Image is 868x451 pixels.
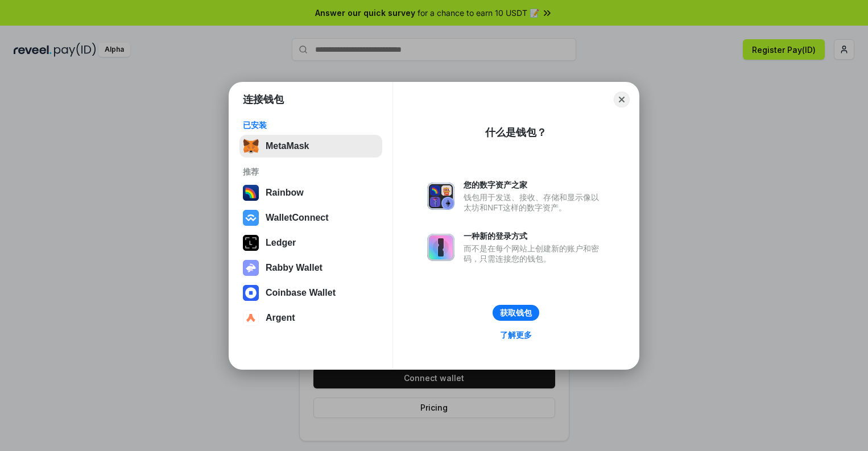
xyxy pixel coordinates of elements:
img: svg+xml,%3Csvg%20xmlns%3D%22http%3A%2F%2Fwww.w3.org%2F2000%2Fsvg%22%20width%3D%2228%22%20height%3... [243,235,259,251]
div: WalletConnect [266,213,329,223]
img: svg+xml,%3Csvg%20fill%3D%22none%22%20height%3D%2233%22%20viewBox%3D%220%200%2035%2033%22%20width%... [243,138,259,154]
div: 推荐 [243,167,379,177]
button: 获取钱包 [493,305,539,321]
img: svg+xml,%3Csvg%20width%3D%2228%22%20height%3D%2228%22%20viewBox%3D%220%200%2028%2028%22%20fill%3D... [243,285,259,301]
button: Ledger [239,231,382,254]
div: MetaMask [266,141,309,151]
img: svg+xml,%3Csvg%20width%3D%2228%22%20height%3D%2228%22%20viewBox%3D%220%200%2028%2028%22%20fill%3D... [243,210,259,226]
a: 了解更多 [493,328,539,342]
button: Rabby Wallet [239,256,382,279]
img: svg+xml,%3Csvg%20xmlns%3D%22http%3A%2F%2Fwww.w3.org%2F2000%2Fsvg%22%20fill%3D%22none%22%20viewBox... [427,183,454,210]
div: Rainbow [266,188,304,198]
div: Rabby Wallet [266,263,323,273]
button: Coinbase Wallet [239,282,382,304]
div: 什么是钱包？ [485,126,547,139]
button: Close [614,92,630,107]
div: 而不是在每个网站上创建新的账户和密码，只需连接您的钱包。 [464,243,605,264]
div: 钱包用于发送、接收、存储和显示像以太坊和NFT这样的数字资产。 [464,192,605,213]
button: WalletConnect [239,206,382,229]
button: Rainbow [239,181,382,204]
div: Coinbase Wallet [266,288,336,298]
button: Argent [239,307,382,329]
div: 获取钱包 [500,308,532,318]
img: svg+xml,%3Csvg%20xmlns%3D%22http%3A%2F%2Fwww.w3.org%2F2000%2Fsvg%22%20fill%3D%22none%22%20viewBox... [243,260,259,276]
h1: 连接钱包 [243,93,284,106]
div: 了解更多 [500,330,532,340]
div: 一种新的登录方式 [464,231,605,241]
div: Ledger [266,238,296,248]
img: svg+xml,%3Csvg%20xmlns%3D%22http%3A%2F%2Fwww.w3.org%2F2000%2Fsvg%22%20fill%3D%22none%22%20viewBox... [427,234,454,261]
button: MetaMask [239,135,382,158]
img: svg+xml,%3Csvg%20width%3D%2228%22%20height%3D%2228%22%20viewBox%3D%220%200%2028%2028%22%20fill%3D... [243,310,259,326]
img: svg+xml,%3Csvg%20width%3D%22120%22%20height%3D%22120%22%20viewBox%3D%220%200%20120%20120%22%20fil... [243,185,259,201]
div: 已安装 [243,120,379,130]
div: 您的数字资产之家 [464,180,605,190]
div: Argent [266,313,295,323]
